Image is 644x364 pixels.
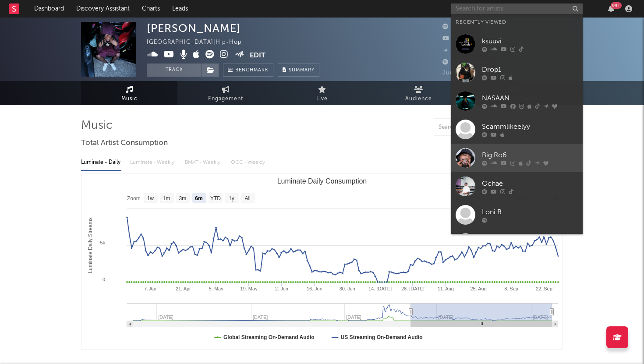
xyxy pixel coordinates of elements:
a: Audience [370,81,467,105]
text: 8. Sep [504,286,518,291]
text: 25. Aug [471,286,487,291]
span: Live [316,94,328,104]
div: Luminate - Daily [81,155,121,170]
text: Luminate Daily Streams [87,217,93,273]
a: Big Ro6 [451,144,583,172]
div: Recently Viewed [456,17,578,28]
div: [PERSON_NAME] [147,22,241,35]
div: 99 + [611,2,622,9]
a: Drop1 [451,58,583,87]
text: US Streaming On-Demand Audio [341,334,423,340]
div: Drop1 [482,64,578,75]
text: Global Streaming On-Demand Audio [223,334,315,340]
div: Loni B [482,207,578,217]
text: 16. Jun [307,286,322,291]
a: ksuuvi [451,30,583,58]
span: Jump Score: 77.8 [442,70,494,76]
a: Loni B [451,201,583,229]
span: 207 [442,48,464,53]
span: Audience [405,94,432,104]
text: 1y [229,195,234,201]
text: 22. Sep [536,286,552,291]
text: 5. May [209,286,224,291]
text: 7. Apr [144,286,157,291]
a: Music [81,81,177,105]
text: 11. Aug [438,286,454,291]
a: KD! [451,229,583,258]
div: NASAAN [482,93,578,103]
button: Summary [278,64,319,77]
text: 1w [147,195,154,201]
a: NASAAN [451,87,583,115]
input: Search by song name or URL [434,124,527,131]
a: Engagement [177,81,274,105]
svg: Luminate Daily Consumption [81,174,563,349]
text: 2. Jun [275,286,288,291]
text: Zoom [127,195,141,201]
text: 3m [179,195,187,201]
div: Ochaè [482,178,578,189]
a: Live [274,81,370,105]
span: Engagement [208,94,243,104]
text: 1m [163,195,170,201]
span: 5,620 [442,36,469,42]
text: 6m [195,195,202,201]
text: 19. May [241,286,258,291]
a: Benchmark [223,64,273,77]
text: Luminate Daily Consumption [277,177,367,185]
div: Big Ro6 [482,150,578,160]
span: Summary [289,68,315,73]
span: Benchmark [235,65,269,76]
div: Scammlikeelyy [482,121,578,132]
text: YTD [210,195,221,201]
button: 99+ [608,5,614,12]
text: 14. [DATE] [368,286,392,291]
span: Total Artist Consumption [81,138,168,148]
text: 28. [DATE] [401,286,425,291]
input: Search for artists [451,4,583,14]
text: All [244,195,250,201]
text: 21. Apr [176,286,191,291]
span: Music [121,94,138,104]
div: ksuuvi [482,36,578,46]
a: Scammlikeelyy [451,115,583,144]
button: Edit [250,50,265,61]
a: Ochaè [451,172,583,201]
span: 4,668 [442,24,470,30]
div: [GEOGRAPHIC_DATA] | Hip-Hop [147,37,252,48]
text: 0 [103,277,105,282]
text: 5k [100,240,105,245]
span: 59,148 Monthly Listeners [442,60,526,65]
button: Track [147,64,202,77]
text: 30. Jun [340,286,355,291]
